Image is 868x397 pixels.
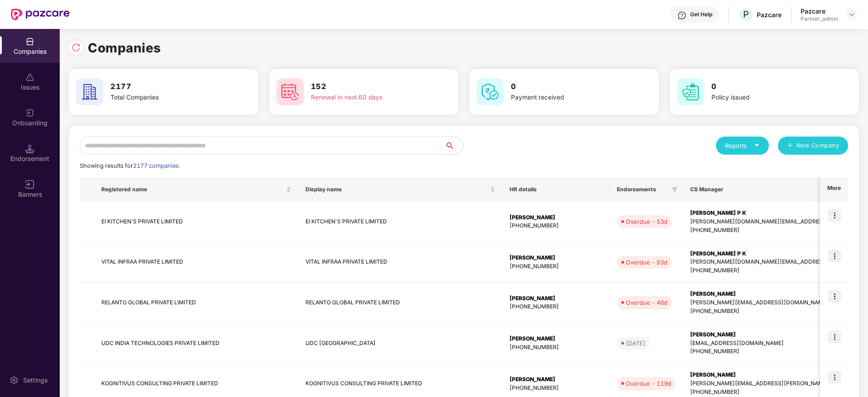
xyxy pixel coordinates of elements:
span: filter [672,187,677,192]
div: [PHONE_NUMBER] [510,302,602,311]
h3: 0 [711,81,825,93]
img: icon [828,250,841,262]
img: svg+xml;base64,PHN2ZyBpZD0iUmVsb2FkLTMyeDMyIiB4bWxucz0iaHR0cDovL3d3dy53My5vcmcvMjAwMC9zdmciIHdpZH... [72,43,81,52]
div: [PHONE_NUMBER] [510,343,602,352]
div: Payment received [511,93,625,103]
img: svg+xml;base64,PHN2ZyB4bWxucz0iaHR0cDovL3d3dy53My5vcmcvMjAwMC9zdmciIHdpZHRoPSI2MCIgaGVpZ2h0PSI2MC... [277,78,304,105]
div: [PERSON_NAME] [510,335,602,343]
div: Partner_admin [801,15,838,23]
td: RELANTO GLOBAL PRIVATE LIMITED [298,283,502,323]
img: icon [828,371,841,383]
div: Renewal in next 60 days [311,93,425,103]
td: UDC [GEOGRAPHIC_DATA] [298,323,502,364]
img: New Pazcare Logo [11,9,70,20]
span: Registered name [101,186,284,193]
td: RELANTO GLOBAL PRIVATE LIMITED [94,283,298,323]
span: Showing results for [80,162,180,169]
span: filter [670,184,679,195]
span: New Company [796,141,839,150]
img: svg+xml;base64,PHN2ZyB3aWR0aD0iMTYiIGhlaWdodD0iMTYiIHZpZXdCb3g9IjAgMCAxNiAxNiIgZmlsbD0ibm9uZSIgeG... [25,180,34,189]
td: UDC INDIA TECHNOLOGIES PRIVATE LIMITED [94,323,298,364]
div: Pazcare [757,10,782,19]
div: [PERSON_NAME] [510,213,602,222]
th: More [820,177,848,202]
img: svg+xml;base64,PHN2ZyBpZD0iSGVscC0zMngzMiIgeG1sbnM9Imh0dHA6Ly93d3cudzMub3JnLzIwMDAvc3ZnIiB3aWR0aD... [677,11,687,20]
div: [DATE] [626,339,645,348]
img: svg+xml;base64,PHN2ZyB4bWxucz0iaHR0cDovL3d3dy53My5vcmcvMjAwMC9zdmciIHdpZHRoPSI2MCIgaGVpZ2h0PSI2MC... [76,78,103,105]
td: EI KITCHEN'S PRIVATE LIMITED [94,202,298,242]
div: [PHONE_NUMBER] [510,384,602,392]
img: icon [828,209,841,222]
div: Settings [20,376,50,385]
td: VITAL INFRAA PRIVATE LIMITED [94,242,298,283]
span: search [444,142,463,149]
img: svg+xml;base64,PHN2ZyB3aWR0aD0iMjAiIGhlaWdodD0iMjAiIHZpZXdCb3g9IjAgMCAyMCAyMCIgZmlsbD0ibm9uZSIgeG... [25,109,34,118]
img: icon [828,331,841,343]
img: svg+xml;base64,PHN2ZyB4bWxucz0iaHR0cDovL3d3dy53My5vcmcvMjAwMC9zdmciIHdpZHRoPSI2MCIgaGVpZ2h0PSI2MC... [677,78,704,105]
span: P [743,9,749,20]
span: Display name [305,186,488,193]
div: Get Help [690,11,712,18]
h3: 0 [511,81,625,93]
h3: 2177 [110,81,224,93]
button: search [444,137,463,155]
div: Pazcare [801,7,838,15]
span: plus [787,142,793,150]
h3: 152 [311,81,425,93]
span: CS Manager [690,186,866,193]
span: 2177 companies. [133,162,180,169]
div: Policy issued [711,93,825,103]
div: Total Companies [110,93,224,103]
img: icon [828,290,841,302]
div: [PERSON_NAME] [510,375,602,384]
h1: Companies [88,38,161,58]
button: plusNew Company [778,137,848,155]
td: VITAL INFRAA PRIVATE LIMITED [298,242,502,283]
div: Overdue - 119d [626,379,671,388]
div: [PERSON_NAME] [510,294,602,303]
th: HR details [502,177,610,202]
div: [PHONE_NUMBER] [510,222,602,230]
th: Registered name [94,177,298,202]
img: svg+xml;base64,PHN2ZyBpZD0iSXNzdWVzX2Rpc2FibGVkIiB4bWxucz0iaHR0cDovL3d3dy53My5vcmcvMjAwMC9zdmciIH... [25,73,34,82]
div: Reports [725,141,760,150]
div: [PHONE_NUMBER] [510,262,602,271]
img: svg+xml;base64,PHN2ZyBpZD0iU2V0dGluZy0yMHgyMCIgeG1sbnM9Imh0dHA6Ly93d3cudzMub3JnLzIwMDAvc3ZnIiB3aW... [10,376,19,385]
div: [PERSON_NAME] [510,254,602,262]
img: svg+xml;base64,PHN2ZyBpZD0iQ29tcGFuaWVzIiB4bWxucz0iaHR0cDovL3d3dy53My5vcmcvMjAwMC9zdmciIHdpZHRoPS... [25,37,34,46]
img: svg+xml;base64,PHN2ZyBpZD0iRHJvcGRvd24tMzJ4MzIiIHhtbG5zPSJodHRwOi8vd3d3LnczLm9yZy8yMDAwL3N2ZyIgd2... [848,11,855,18]
span: Endorsements [617,186,668,193]
div: Overdue - 46d [626,298,668,307]
img: svg+xml;base64,PHN2ZyB3aWR0aD0iMTQuNSIgaGVpZ2h0PSIxNC41IiB2aWV3Qm94PSIwIDAgMTYgMTYiIGZpbGw9Im5vbm... [25,144,34,153]
img: svg+xml;base64,PHN2ZyB4bWxucz0iaHR0cDovL3d3dy53My5vcmcvMjAwMC9zdmciIHdpZHRoPSI2MCIgaGVpZ2h0PSI2MC... [477,78,504,105]
span: caret-down [754,142,760,148]
div: Overdue - 53d [626,217,668,226]
div: Overdue - 63d [626,258,668,267]
th: Display name [298,177,502,202]
td: EI KITCHEN'S PRIVATE LIMITED [298,202,502,242]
